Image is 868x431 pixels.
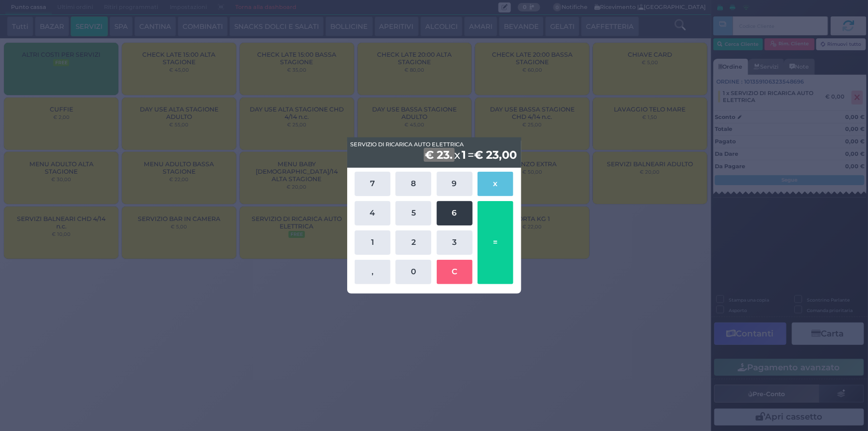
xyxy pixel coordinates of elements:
[395,260,431,284] button: 0
[355,260,390,284] button: ,
[395,230,431,255] button: 2
[424,148,455,162] b: € 23.
[355,230,390,255] button: 1
[347,137,521,167] div: x =
[437,260,473,284] button: C
[395,172,431,196] button: 8
[395,201,431,225] button: 5
[437,230,473,255] button: 3
[437,201,473,225] button: 6
[474,148,517,162] b: € 23,00
[351,140,464,149] span: SERVIZIO DI RICARICA AUTO ELETTRICA
[437,172,473,196] button: 9
[355,172,390,196] button: 7
[478,201,513,284] button: =
[355,201,390,225] button: 4
[461,148,468,162] b: 1
[478,172,513,196] button: x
